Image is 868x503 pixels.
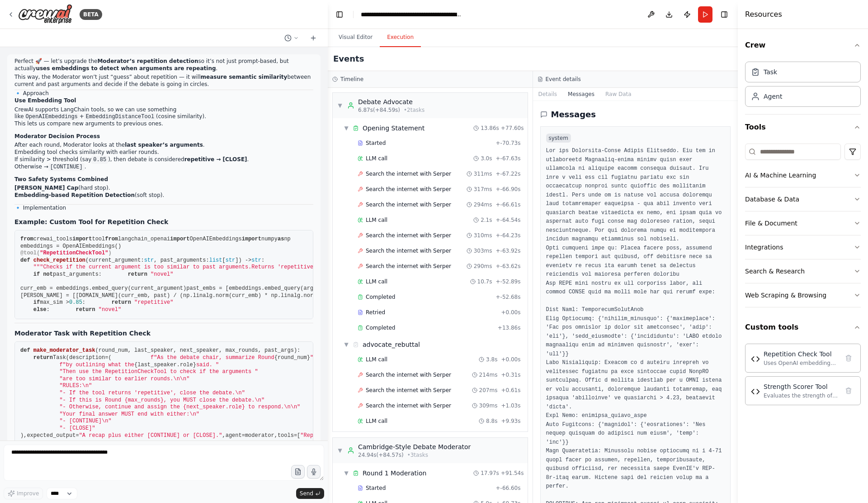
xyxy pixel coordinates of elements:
[562,88,600,101] button: Messages
[33,299,40,306] span: if
[40,250,108,256] span: "RepetitionCheckTool"
[89,257,144,263] span: current_argument:
[306,33,321,43] button: Start a new chat
[59,369,258,375] span: "Then use the RepetitionCheckTool to check if the arguments "
[14,329,313,338] h3: Moderator Task with Repetition Check
[501,356,520,363] span: + 0.00s
[79,432,222,439] span: "A recap plus either [CONTINUE] or [CLOSE]."
[358,97,425,106] div: Debate Advocate
[278,236,284,242] span: as
[366,417,387,425] span: LLM call
[551,108,596,121] h2: Messages
[43,271,53,278] span: not
[546,76,581,83] h3: Event details
[363,469,426,478] div: Round 1 Moderation
[75,292,339,299] span: [DOMAIN_NAME](curr_emb, past) / (np.linalg.norm(curr_emb) * np.linalg.norm(past))
[358,451,404,459] span: 24.94s (+84.57s)
[14,120,313,128] li: This lets us compare new arguments to previous ones.
[745,219,797,228] div: File & Document
[366,247,451,254] span: Search the internet with Serper
[281,33,302,43] button: Switch to previous chat
[20,432,27,439] span: ),
[24,113,80,121] code: OpenAIEmbeddings
[496,278,521,285] span: + -52.89s
[344,341,349,348] span: ▼
[496,216,521,224] span: + -64.54s
[53,354,69,361] span: Task(
[745,115,861,140] button: Tools
[366,387,451,394] span: Search the internet with Serper
[118,236,170,242] span: langchain_openai
[496,484,521,492] span: + -66.60s
[222,257,226,263] span: [
[222,432,225,439] span: ,
[69,299,82,306] span: 0.85
[274,354,310,361] span: {round_num}
[59,376,189,382] span: "are too similar to earlier rounds.\n\n"
[59,418,111,424] span: "- [CONTINUE]\n"
[69,354,112,361] span: description=(
[337,447,343,454] span: ▼
[151,354,274,361] span: f"As the debate chair, summarize Round
[291,465,305,479] button: Upload files
[333,53,364,65] h2: Events
[27,432,79,439] span: expected_output=
[75,307,95,313] span: return
[366,293,395,301] span: Completed
[496,139,521,147] span: + -70.73s
[80,9,102,20] div: BETA
[59,404,300,410] span: "- Otherwise, continue and assign the {next_speaker.role} to respond.\n\n"
[209,257,222,263] span: list
[407,451,428,459] span: • 3 task s
[474,232,492,239] span: 310ms
[745,259,861,283] button: Search & Research
[300,432,368,439] span: "RepetitionCheckTool"
[474,247,492,254] span: 303ms
[366,309,385,316] span: Retried
[745,243,783,252] div: Integrations
[14,217,313,226] h3: Example: Custom Tool for Repetition Check
[170,236,189,242] span: import
[366,324,395,331] span: Completed
[546,134,571,143] span: system
[91,156,108,164] code: 0.85
[144,257,154,263] span: str
[477,278,492,285] span: 10.7s
[33,257,85,263] span: check_repetition
[59,411,199,417] span: "Your final answer MUST end with either:\n"
[14,106,313,121] li: CrewAI supports LangChain tools, so we can use something like + (cosine similarity).
[479,387,498,394] span: 207ms
[186,285,316,292] span: past_embs = [embeddings.embed_query(arg)
[14,192,313,199] li: (soft stop).
[501,125,524,132] span: + 77.60s
[278,432,300,439] span: tools=[
[745,187,861,211] button: Database & Data
[501,417,520,425] span: + 9.93s
[486,417,497,425] span: 8.8s
[92,236,105,242] span: tool
[226,257,236,263] span: str
[481,125,499,132] span: 13.86s
[496,155,521,162] span: + -67.63s
[14,74,313,88] p: This way, the Moderator won’t just “guess” about repetition — it will between current and past ar...
[33,354,53,361] span: return
[366,371,451,378] span: Search the internet with Serper
[36,65,216,72] strong: uses embeddings to detect when arguments are repeating
[842,352,855,364] button: Delete tool
[251,257,261,263] span: str
[14,133,100,139] strong: Moderator Decision Process
[20,236,33,242] span: from
[501,469,524,477] span: + 91.54s
[82,299,85,306] span: :
[745,33,861,58] button: Crew
[842,384,855,397] button: Delete tool
[47,307,50,313] span: :
[361,10,462,19] nav: breadcrumb
[284,236,290,242] span: np
[337,102,343,109] span: ▼
[496,247,521,254] span: + -63.92s
[479,402,498,409] span: 309ms
[496,170,521,177] span: + -67.22s
[134,362,196,368] span: {last_speaker.role}
[718,8,731,21] button: Hide right sidebar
